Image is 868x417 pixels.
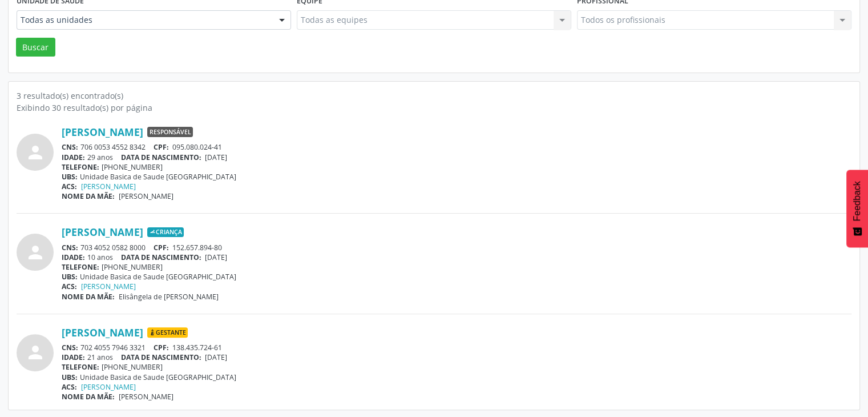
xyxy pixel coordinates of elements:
span: CNS: [62,142,78,152]
span: CPF: [154,142,169,152]
span: NOME DA MÃE: [62,392,115,402]
span: IDADE: [62,153,85,162]
span: Todas as unidades [21,14,268,26]
div: 706 0053 4552 8342 [62,142,851,152]
span: CNS: [62,343,78,352]
span: 138.435.724-61 [172,343,222,352]
a: [PERSON_NAME] [81,182,136,191]
span: DATA DE NASCIMENTO: [121,252,201,262]
span: TELEFONE: [62,362,99,372]
span: NOME DA MÃE: [62,292,115,302]
div: Unidade Basica de Saude [GEOGRAPHIC_DATA] [62,372,851,382]
span: [DATE] [205,252,227,262]
span: DATA DE NASCIMENTO: [121,352,201,362]
div: 3 resultado(s) encontrado(s) [17,90,851,102]
span: ACS: [62,182,77,191]
a: [PERSON_NAME] [62,226,143,238]
span: Gestante [147,327,188,338]
span: NOME DA MÃE: [62,191,115,201]
span: Criança [147,227,184,238]
i: person [25,142,46,163]
span: ACS: [62,282,77,291]
span: TELEFONE: [62,162,99,172]
div: Exibindo 30 resultado(s) por página [17,102,851,114]
button: Buscar [16,38,55,57]
span: DATA DE NASCIMENTO: [121,153,201,162]
span: [DATE] [205,352,227,362]
div: 21 anos [62,352,851,362]
span: 095.080.024-41 [172,142,222,152]
div: 10 anos [62,252,851,262]
span: [DATE] [205,153,227,162]
span: UBS: [62,272,78,282]
span: CNS: [62,243,78,252]
span: IDADE: [62,252,85,262]
a: [PERSON_NAME] [81,382,136,392]
span: ACS: [62,382,77,392]
span: Feedback [852,181,862,221]
div: Unidade Basica de Saude [GEOGRAPHIC_DATA] [62,172,851,182]
span: TELEFONE: [62,262,99,272]
div: [PHONE_NUMBER] [62,162,851,172]
span: [PERSON_NAME] [119,191,173,201]
div: [PHONE_NUMBER] [62,362,851,372]
button: Feedback - Mostrar pesquisa [846,170,868,247]
span: CPF: [154,343,169,352]
a: [PERSON_NAME] [62,126,143,138]
div: 702 4055 7946 3321 [62,343,851,352]
a: [PERSON_NAME] [81,282,136,291]
span: UBS: [62,372,78,382]
i: person [25,242,46,263]
span: 152.657.894-80 [172,243,222,252]
i: person [25,342,46,363]
span: Responsável [147,127,193,137]
span: IDADE: [62,352,85,362]
span: [PERSON_NAME] [119,392,173,402]
div: 703 4052 0582 8000 [62,243,851,252]
a: [PERSON_NAME] [62,326,143,339]
span: Elisângela de [PERSON_NAME] [119,292,219,302]
span: UBS: [62,172,78,182]
div: [PHONE_NUMBER] [62,262,851,272]
div: Unidade Basica de Saude [GEOGRAPHIC_DATA] [62,272,851,282]
div: 29 anos [62,153,851,162]
span: CPF: [154,243,169,252]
